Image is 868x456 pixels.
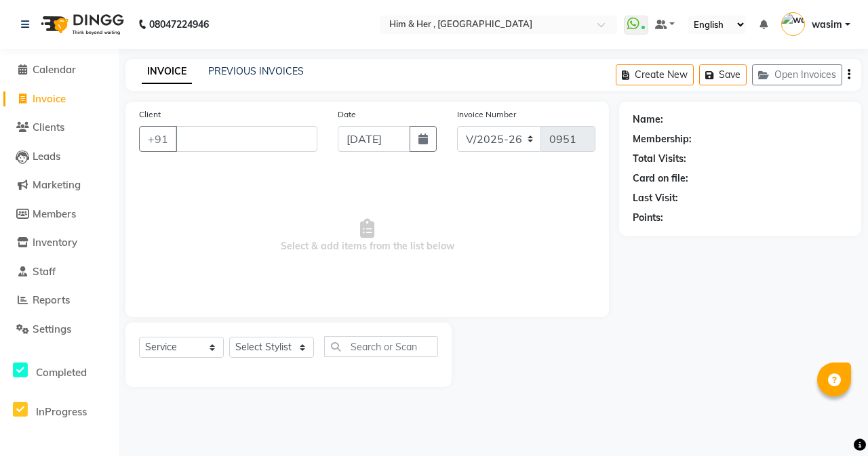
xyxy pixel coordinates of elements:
button: Create New [616,64,694,85]
span: Staff [33,265,56,278]
div: Last Visit: [633,191,678,205]
button: Open Invoices [752,64,842,85]
span: Marketing [33,178,81,191]
span: Clients [33,121,64,133]
span: Select & add items from the list below [139,168,595,304]
div: Membership: [633,132,692,146]
span: Inventory [33,236,77,249]
span: Leads [33,150,60,163]
a: Invoice [3,91,115,107]
a: Reports [3,293,115,308]
iframe: chat widget [811,402,854,442]
span: InProgress [36,405,87,418]
div: Card on file: [633,171,688,186]
div: Name: [633,112,663,127]
label: Client [139,108,161,121]
a: Calendar [3,62,115,78]
a: PREVIOUS INVOICES [208,65,304,77]
a: Marketing [3,178,115,193]
a: Members [3,207,115,222]
a: Leads [3,149,115,165]
a: Staff [3,264,115,280]
span: Settings [33,323,71,335]
span: wasim [812,18,842,32]
span: Reports [33,293,70,306]
input: Search or Scan [324,336,438,357]
button: Save [699,64,747,85]
label: Invoice Number [457,108,516,121]
div: Points: [633,211,663,225]
span: Calendar [33,63,76,76]
img: logo [35,5,127,43]
a: Settings [3,322,115,337]
a: Clients [3,120,115,136]
img: wasim [781,12,805,36]
span: Completed [36,366,87,379]
a: Inventory [3,235,115,251]
b: 08047224946 [149,5,209,43]
div: Total Visits: [633,152,686,166]
label: Date [338,108,356,121]
a: INVOICE [142,60,192,84]
button: +91 [139,126,177,152]
input: Search by Name/Mobile/Email/Code [176,126,317,152]
span: Members [33,207,76,220]
span: Invoice [33,92,66,105]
